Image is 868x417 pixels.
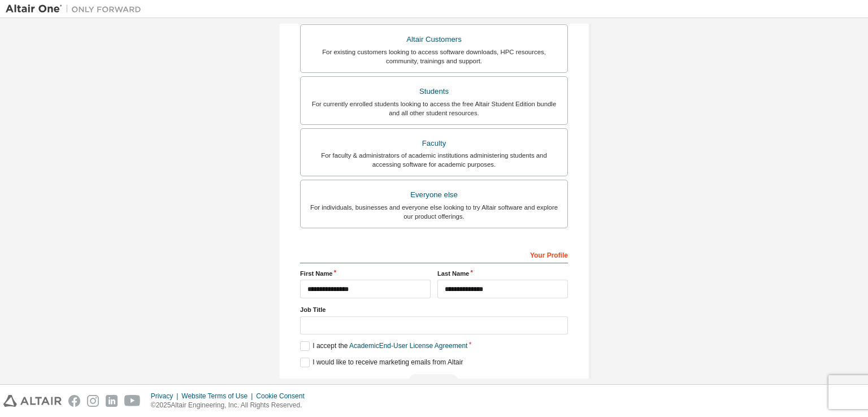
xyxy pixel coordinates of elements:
div: For individuals, businesses and everyone else looking to try Altair software and explore our prod... [307,203,561,221]
div: Altair Customers [307,32,561,47]
label: Job Title [300,305,568,314]
img: youtube.svg [124,395,141,407]
div: For faculty & administrators of academic institutions administering students and accessing softwa... [307,151,561,169]
img: altair_logo.svg [3,395,62,407]
div: Read and acccept EULA to continue [300,374,568,391]
a: Academic End-User License Agreement [349,342,467,350]
div: Cookie Consent [256,392,311,401]
img: Altair One [6,3,147,15]
label: Last Name [437,269,568,278]
div: Your Profile [300,245,568,263]
p: © 2025 Altair Engineering, Inc. All Rights Reserved. [151,401,311,410]
div: Everyone else [307,187,561,203]
div: For existing customers looking to access software downloads, HPC resources, community, trainings ... [307,47,561,66]
div: Faculty [307,136,561,151]
div: Students [307,84,561,99]
div: Website Terms of Use [181,392,256,401]
label: I would like to receive marketing emails from Altair [300,358,463,367]
label: I accept the [300,341,467,351]
div: For currently enrolled students looking to access the free Altair Student Edition bundle and all ... [307,99,561,118]
div: Privacy [151,392,181,401]
img: instagram.svg [87,395,99,407]
img: facebook.svg [68,395,80,407]
label: First Name [300,269,431,278]
img: linkedin.svg [106,395,118,407]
